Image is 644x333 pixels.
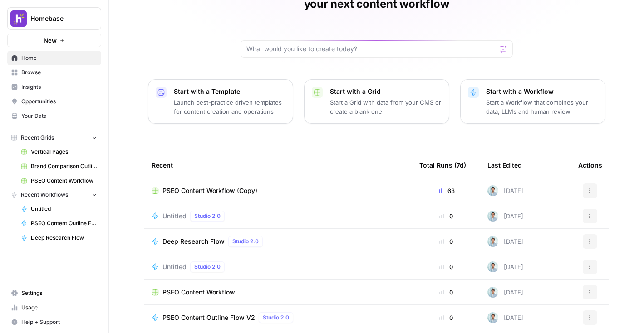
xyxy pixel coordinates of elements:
a: Insights [7,80,101,94]
div: 0 [419,262,473,271]
span: Untitled [162,262,187,271]
span: Homebase [30,14,85,23]
div: 0 [419,212,473,221]
span: PSEO Content Outline Flow V2 [162,313,255,322]
div: [DATE] [487,211,523,222]
p: Start with a Grid [330,87,442,96]
a: Settings [7,286,101,300]
span: Your Data [21,112,97,120]
a: PSEO Content Workflow [152,288,405,297]
span: Usage [21,304,97,312]
div: Total Runs (7d) [419,153,466,178]
span: Untitled [31,205,97,213]
span: Studio 2.0 [232,237,259,246]
img: xjyi7gh9lz0icmjo8v3lxainuvr4 [487,312,498,323]
a: Vertical Pages [17,145,101,159]
a: PSEO Content Workflow (Copy) [152,186,405,195]
div: Last Edited [487,153,522,178]
button: New [7,34,101,47]
a: Home [7,51,101,65]
img: xjyi7gh9lz0icmjo8v3lxainuvr4 [487,236,498,247]
img: xjyi7gh9lz0icmjo8v3lxainuvr4 [487,261,498,272]
span: Brand Comparison Outline Generator [31,162,97,170]
span: Insights [21,83,97,91]
div: [DATE] [487,261,523,272]
button: Help + Support [7,315,101,329]
img: xjyi7gh9lz0icmjo8v3lxainuvr4 [487,287,498,298]
span: Recent Workflows [21,191,68,199]
div: Recent [152,153,405,178]
a: Deep Research FlowStudio 2.0 [152,236,405,247]
button: Start with a TemplateLaunch best-practice driven templates for content creation and operations [148,79,293,124]
p: Launch best-practice driven templates for content creation and operations [174,98,285,116]
div: 0 [419,313,473,322]
img: xjyi7gh9lz0icmjo8v3lxainuvr4 [487,185,498,196]
input: What would you like to create today? [246,44,496,53]
span: New [44,36,57,45]
button: Recent Workflows [7,188,101,202]
a: Browse [7,65,101,80]
p: Start with a Workflow [486,87,598,96]
span: Vertical Pages [31,148,97,156]
span: Help + Support [21,318,97,326]
div: 0 [419,237,473,246]
span: Settings [21,289,97,297]
a: Deep Research Flow [17,231,101,245]
button: Workspace: Homebase [7,7,101,30]
span: PSEO Content Workflow (Copy) [162,186,257,195]
div: [DATE] [487,287,523,298]
a: PSEO Content Outline Flow V2Studio 2.0 [152,312,405,323]
p: Start a Grid with data from your CMS or create a blank one [330,98,442,116]
div: [DATE] [487,312,523,323]
span: Recent Grids [21,134,54,142]
span: Studio 2.0 [263,314,289,322]
a: UntitledStudio 2.0 [152,211,405,222]
div: Actions [578,153,602,178]
span: Deep Research Flow [162,237,225,246]
span: Untitled [162,212,187,221]
a: Opportunities [7,94,101,109]
span: PSEO Content Outline Flow V2 [31,219,97,227]
a: Brand Comparison Outline Generator [17,159,101,174]
a: UntitledStudio 2.0 [152,261,405,272]
div: 63 [419,186,473,195]
div: 0 [419,288,473,297]
a: Untitled [17,202,101,216]
p: Start a Workflow that combines your data, LLMs and human review [486,98,598,116]
span: Opportunities [21,97,97,106]
span: Studio 2.0 [194,212,221,220]
div: [DATE] [487,236,523,247]
span: Studio 2.0 [194,263,221,271]
span: Deep Research Flow [31,234,97,242]
span: Home [21,54,97,62]
button: Recent Grids [7,131,101,145]
a: Your Data [7,109,101,123]
span: PSEO Content Workflow [162,288,235,297]
a: PSEO Content Outline Flow V2 [17,216,101,231]
div: [DATE] [487,185,523,196]
span: Browse [21,68,97,77]
p: Start with a Template [174,87,285,96]
img: Homebase Logo [10,10,27,27]
button: Start with a WorkflowStart a Workflow that combines your data, LLMs and human review [460,79,605,124]
a: PSEO Content Workflow [17,174,101,188]
img: xjyi7gh9lz0icmjo8v3lxainuvr4 [487,211,498,222]
a: Usage [7,300,101,315]
span: PSEO Content Workflow [31,177,97,185]
button: Start with a GridStart a Grid with data from your CMS or create a blank one [304,79,449,124]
